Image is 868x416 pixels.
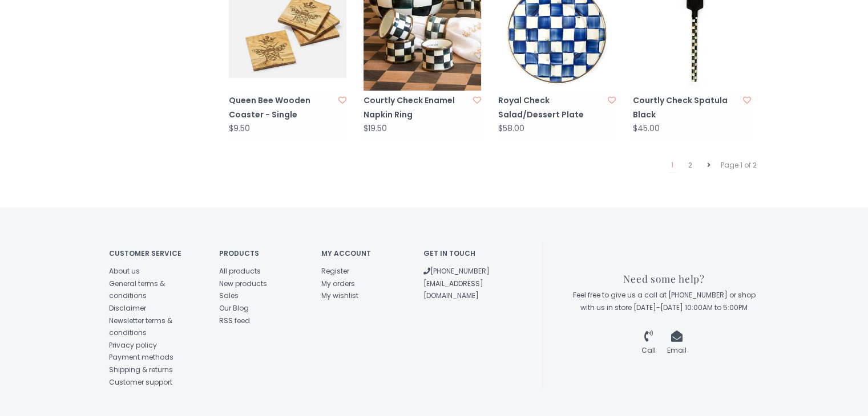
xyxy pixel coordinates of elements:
[743,95,751,106] a: Add to wishlist
[423,266,490,276] a: [PHONE_NUMBER]
[569,274,760,284] h3: Need some help?
[668,158,676,173] a: 1
[109,266,140,276] a: About us
[219,316,250,325] a: RSS feed
[608,95,616,106] a: Add to wishlist
[718,158,760,173] div: Page 1 of 2
[109,250,203,257] h4: Customer service
[338,95,346,106] a: Add to wishlist
[321,250,406,257] h4: My account
[219,266,261,276] a: All products
[109,279,165,301] a: General terms & conditions
[229,93,335,122] a: Queen Bee Wooden Coaster - Single
[109,365,173,374] a: Shipping & returns
[109,316,172,338] a: Newsletter terms & conditions
[321,291,358,300] a: My wishlist
[229,124,250,133] div: $9.50
[423,279,483,301] a: [EMAIL_ADDRESS][DOMAIN_NAME]
[109,303,146,313] a: Disclaimer
[219,303,249,313] a: Our Blog
[667,333,687,355] a: Email
[364,93,470,122] a: Courtly Check Enamel Napkin Ring
[364,124,387,133] div: $19.50
[641,333,656,355] a: Call
[633,124,660,133] div: $45.00
[109,340,157,350] a: Privacy policy
[633,93,739,122] a: Courtly Check Spatula Black
[473,95,481,106] a: Add to wishlist
[219,291,239,300] a: Sales
[321,279,355,288] a: My orders
[573,290,756,312] span: Feel free to give us a call at [PHONE_NUMBER] or shop with us in store [DATE]-[DATE] 10:00AM to 5...
[423,250,508,257] h4: Get in touch
[219,279,267,288] a: New products
[704,158,713,173] a: Next page
[219,250,304,257] h4: Products
[109,352,173,362] a: Payment methods
[321,266,349,276] a: Register
[109,377,172,387] a: Customer support
[685,158,695,173] a: 2
[498,93,604,122] a: Royal Check Salad/Dessert Plate
[498,124,524,133] div: $58.00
